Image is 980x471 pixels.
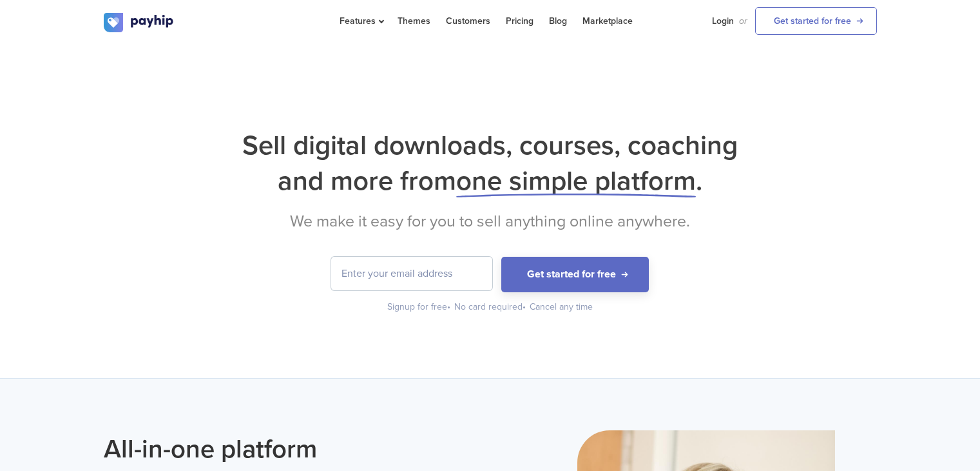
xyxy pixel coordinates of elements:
[340,15,382,26] span: Features
[523,301,526,312] span: •
[447,301,450,312] span: •
[104,212,877,231] h2: We make it easy for you to sell anything online anywhere.
[387,301,452,314] div: Signup for free
[104,128,877,199] h1: Sell digital downloads, courses, coaching and more from
[331,257,492,290] input: Enter your email address
[454,301,527,314] div: No card required
[696,165,702,197] span: .
[104,13,175,32] img: logo.svg
[501,257,649,292] button: Get started for free
[755,7,877,35] a: Get started for free
[456,165,696,197] span: one simple platform
[530,301,593,314] div: Cancel any time
[104,430,481,468] h2: All-in-one platform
